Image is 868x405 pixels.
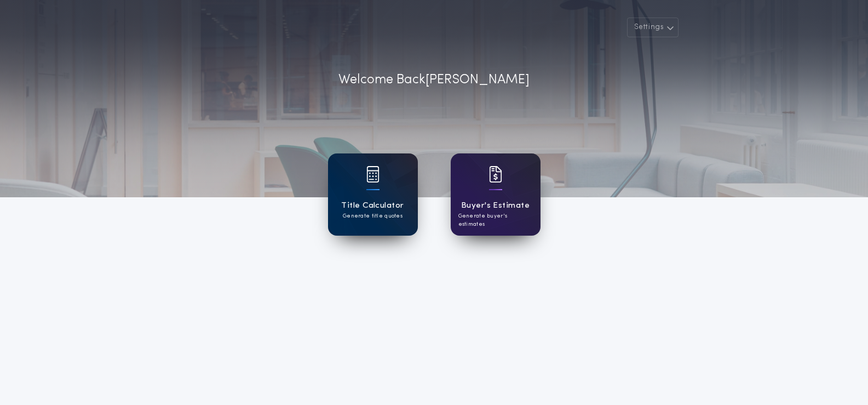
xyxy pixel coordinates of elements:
[338,70,530,90] p: Welcome Back [PERSON_NAME]
[328,153,418,236] a: card iconTitle CalculatorGenerate title quotes
[627,18,679,37] button: Settings
[341,199,404,212] h1: Title Calculator
[458,212,533,229] p: Generate buyer's estimates
[343,212,403,220] p: Generate title quotes
[451,153,541,236] a: card iconBuyer's EstimateGenerate buyer's estimates
[461,199,530,212] h1: Buyer's Estimate
[489,166,502,182] img: card icon
[366,166,380,182] img: card icon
